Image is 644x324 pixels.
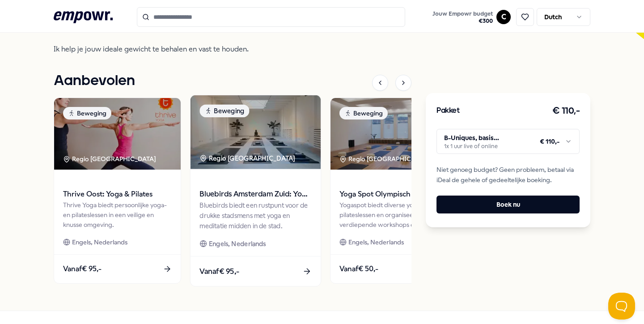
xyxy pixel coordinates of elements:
[339,200,448,230] div: Yogaspot biedt diverse yoga- en pilateslessen en organiseert verdiepende workshops en cursussen.
[54,98,181,284] a: package imageBewegingRegio [GEOGRAPHIC_DATA] Thrive Oost: Yoga & PilatesThrive Yoga biedt persoon...
[63,200,172,230] div: Thrive Yoga biedt persoonlijke yoga- en pilateslessen in een veilige en knusse omgeving.
[137,7,405,27] input: Search for products, categories or subcategories
[552,104,580,118] h3: € 110,-
[436,105,460,117] h3: Pakket
[330,98,458,284] a: package imageBewegingRegio [GEOGRAPHIC_DATA] Yoga Spot Olympisch Stadion: Yoga & PilatesYogaspot ...
[432,17,493,25] span: € 300
[54,43,344,55] p: Ik help je jouw ideale gewicht te behalen en vast te houden.
[209,239,266,249] span: Engels, Nederlands
[63,263,102,275] span: Vanaf € 95,-
[608,293,635,320] iframe: Help Scout Beacon - Open
[199,200,311,231] div: Bluebirds biedt een rustpunt voor de drukke stadsmens met yoga en meditatie midden in de stad.
[348,237,404,247] span: Engels, Nederlands
[496,10,511,24] button: C
[63,188,172,200] span: Thrive Oost: Yoga & Pilates
[436,196,580,213] button: Boek nu
[63,154,157,164] div: Regio [GEOGRAPHIC_DATA]
[191,95,321,169] img: package image
[431,9,495,26] button: Jouw Empowr budget€300
[429,8,496,26] a: Jouw Empowr budget€300
[330,98,457,170] img: package image
[199,153,297,163] div: Regio [GEOGRAPHIC_DATA]
[432,10,493,17] span: Jouw Empowr budget
[436,165,580,185] span: Niet genoeg budget? Geen probleem, betaal via iDeal de gehele of gedeeltelijke boeking.
[199,188,311,200] span: Bluebirds Amsterdam Zuid: Yoga & Welzijn
[190,95,322,287] a: package imageBewegingRegio [GEOGRAPHIC_DATA] Bluebirds Amsterdam Zuid: Yoga & WelzijnBluebirds bi...
[72,237,127,247] span: Engels, Nederlands
[54,70,135,92] h1: Aanbevolen
[339,188,448,200] span: Yoga Spot Olympisch Stadion: Yoga & Pilates
[63,107,111,119] div: Beweging
[199,104,249,117] div: Beweging
[339,107,388,119] div: Beweging
[339,154,434,164] div: Regio [GEOGRAPHIC_DATA]
[54,98,181,170] img: package image
[339,263,378,275] span: Vanaf € 50,-
[199,265,239,277] span: Vanaf € 95,-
